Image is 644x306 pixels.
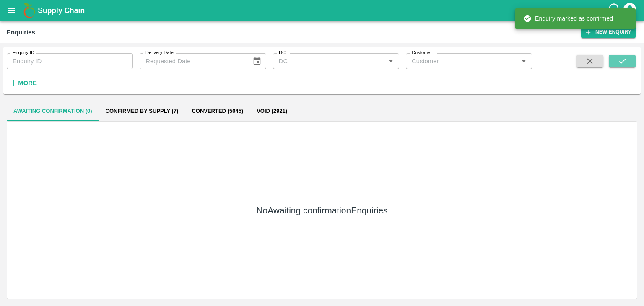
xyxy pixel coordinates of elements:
[7,101,99,121] button: Awaiting confirmation (0)
[279,49,286,56] label: DC
[18,80,37,86] strong: More
[385,56,396,67] button: Open
[518,56,529,67] button: Open
[21,2,38,19] img: logo
[99,101,185,121] button: Confirmed by supply (7)
[2,1,21,20] button: open drawer
[412,49,432,56] label: Customer
[145,49,174,56] label: Delivery Date
[7,53,133,69] input: Enquiry ID
[256,205,387,216] h5: No Awaiting confirmation Enquiries
[38,6,85,15] b: Supply Chain
[7,27,35,38] div: Enquiries
[523,11,613,26] div: Enquiry marked as confirmed
[408,56,516,67] input: Customer
[185,101,250,121] button: Converted (5045)
[250,101,294,121] button: Void (2921)
[7,76,39,90] button: More
[140,53,246,69] input: Requested Date
[608,3,622,18] div: customer-support
[249,53,265,69] button: Choose date
[622,2,637,19] div: account of current user
[13,49,34,56] label: Enquiry ID
[275,56,383,67] input: DC
[38,5,608,16] a: Supply Chain
[581,26,636,38] button: New Enquiry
